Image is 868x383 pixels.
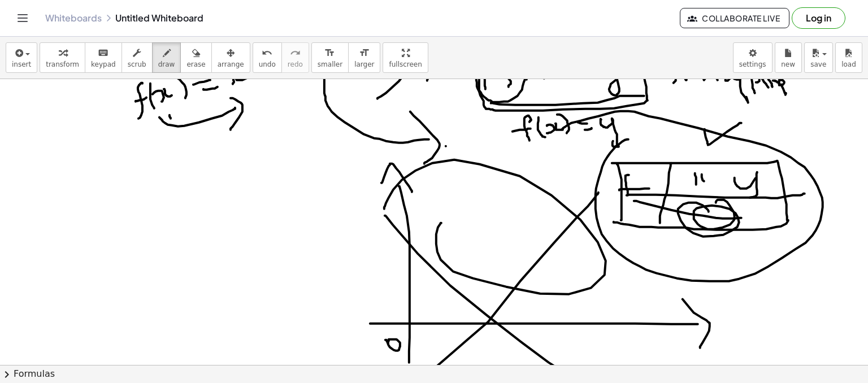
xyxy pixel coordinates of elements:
button: format_sizesmaller [311,42,349,73]
span: new [781,60,795,68]
span: Collaborate Live [689,13,780,23]
button: fullscreen [383,42,428,73]
span: settings [739,60,766,68]
span: larger [354,60,374,68]
span: smaller [318,60,342,68]
button: transform [40,42,85,73]
button: new [775,42,802,73]
span: redo [288,60,303,68]
button: format_sizelarger [348,42,380,73]
button: settings [733,42,772,73]
i: undo [262,46,272,60]
button: redoredo [281,42,309,73]
i: format_size [359,46,370,60]
button: scrub [121,42,153,73]
button: Collaborate Live [680,8,789,28]
button: draw [152,42,181,73]
span: scrub [128,60,146,68]
button: arrange [211,42,250,73]
span: undo [259,60,276,68]
button: Toggle navigation [14,9,32,27]
span: transform [46,60,79,68]
button: erase [180,42,211,73]
a: Whiteboards [45,12,102,24]
button: save [804,42,833,73]
span: load [841,60,856,68]
button: keyboardkeypad [85,42,122,73]
button: load [835,42,862,73]
span: save [810,60,826,68]
span: erase [186,60,205,68]
span: keypad [91,60,116,68]
i: format_size [324,46,335,60]
i: keyboard [98,46,108,60]
button: Log in [792,7,845,29]
button: insert [6,42,37,73]
span: draw [158,60,175,68]
i: redo [290,46,301,60]
span: arrange [218,60,244,68]
span: fullscreen [389,60,422,68]
span: insert [12,60,31,68]
button: undoundo [253,42,282,73]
